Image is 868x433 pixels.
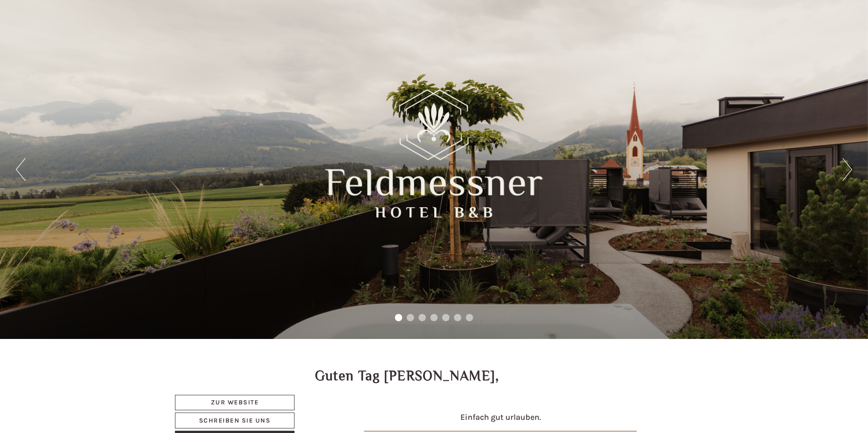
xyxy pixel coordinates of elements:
[364,431,637,432] img: image
[16,158,25,181] button: Previous
[175,395,294,410] a: Zur Website
[843,158,852,181] button: Next
[175,413,294,428] a: Schreiben Sie uns
[322,413,680,422] h4: Einfach gut urlauben.
[315,368,499,383] h1: Guten Tag [PERSON_NAME],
